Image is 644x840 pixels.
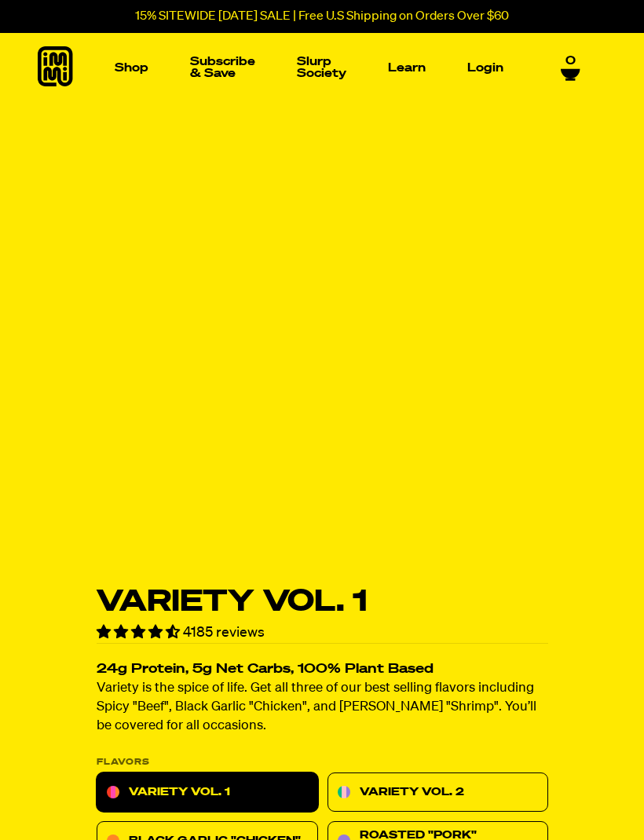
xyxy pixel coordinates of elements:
span: 4185 reviews [183,626,265,640]
a: Slurp Society [291,49,353,86]
a: Subscribe & Save [184,49,262,86]
p: 15% SITEWIDE [DATE] SALE | Free U.S Shipping on Orders Over $60 [135,9,509,24]
span: 4.55 stars [97,626,183,640]
a: Learn [382,56,432,80]
p: Flavors [97,758,548,767]
a: Login [461,56,510,80]
a: Variety Vol. 1 [97,773,318,813]
nav: Main navigation [108,33,510,102]
a: Shop [108,56,155,80]
a: Variety Vol. 2 [327,773,548,813]
a: 0 [561,54,580,81]
h2: 24g Protein, 5g Net Carbs, 100% Plant Based [97,663,548,677]
p: Variety is the spice of life. Get all three of our best selling flavors including Spicy "Beef", B... [97,680,548,736]
span: 0 [565,54,576,68]
h1: Variety Vol. 1 [97,587,548,617]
